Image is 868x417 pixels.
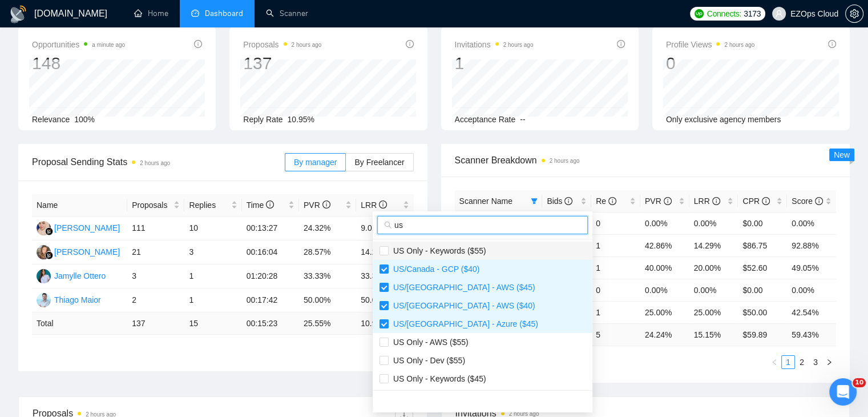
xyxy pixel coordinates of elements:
[184,288,241,312] td: 1
[792,197,822,206] span: Score
[266,9,308,18] a: searchScanner
[640,301,689,323] td: 25.00%
[243,53,321,74] div: 137
[243,38,321,51] span: Proposals
[389,301,535,310] span: US/[GEOGRAPHIC_DATA] - AWS ($40)
[771,359,778,366] span: left
[738,279,787,301] td: $0.00
[242,240,299,264] td: 00:16:04
[689,323,738,346] td: 15.15 %
[299,216,356,240] td: 24.32%
[787,279,836,301] td: 0.00%
[389,319,538,328] span: US/[GEOGRAPHIC_DATA] - Azure ($45)
[666,115,781,124] span: Only exclusive agency members
[775,10,783,18] span: user
[853,378,866,387] span: 10
[127,264,184,288] td: 3
[243,115,282,124] span: Reply Rate
[304,201,330,210] span: PVR
[299,264,356,288] td: 33.33%
[712,197,720,205] span: info-circle
[738,256,787,279] td: $52.60
[32,53,125,74] div: 148
[845,9,863,18] a: setting
[292,42,322,48] time: 2 hours ago
[459,197,512,206] span: Scanner Name
[640,323,689,346] td: 24.24 %
[782,356,794,368] a: 1
[768,355,781,369] li: Previous Page
[356,264,413,288] td: 33.33%
[846,9,863,18] span: setting
[689,212,738,234] td: 0.00%
[455,38,534,51] span: Invitations
[455,53,534,74] div: 1
[37,223,120,232] a: AJ[PERSON_NAME]
[242,264,299,288] td: 01:20:28
[288,115,314,124] span: 10.95%
[389,264,479,274] span: US/Canada - GCP ($40)
[32,115,70,124] span: Relevance
[356,288,413,312] td: 50.00%
[389,338,469,347] span: US Only - AWS ($55)
[694,197,720,206] span: LRR
[640,234,689,256] td: 42.86%
[37,295,101,304] a: TMThiago Maior
[689,256,738,279] td: 20.00%
[666,38,755,51] span: Profile Views
[787,323,836,346] td: 59.43 %
[32,312,127,335] td: Total
[666,53,755,74] div: 0
[689,279,738,301] td: 0.00%
[54,294,101,306] div: Thiago Maior
[591,279,640,301] td: 0
[45,251,53,259] img: gigradar-bm.png
[242,312,299,335] td: 00:15:23
[596,197,616,206] span: Re
[617,40,625,48] span: info-circle
[361,201,387,210] span: LRR
[266,201,274,209] span: info-circle
[54,222,120,234] div: [PERSON_NAME]
[828,40,836,48] span: info-circle
[205,9,243,18] span: Dashboard
[787,234,836,256] td: 92.88%
[547,197,572,206] span: Bids
[608,197,616,205] span: info-circle
[787,256,836,279] td: 49.05%
[37,221,51,235] img: AJ
[645,197,672,206] span: PVR
[738,234,787,256] td: $86.75
[184,240,241,264] td: 3
[389,374,486,383] span: US Only - Keywords ($45)
[640,212,689,234] td: 0.00%
[194,40,202,48] span: info-circle
[379,201,387,209] span: info-circle
[389,283,535,292] span: US/[GEOGRAPHIC_DATA] - AWS ($45)
[707,7,741,20] span: Connects:
[242,216,299,240] td: 00:13:27
[531,198,538,205] span: filter
[184,312,241,335] td: 15
[664,197,672,205] span: info-circle
[45,227,53,235] img: gigradar-bm.png
[528,193,540,210] span: filter
[356,312,413,335] td: 10.95 %
[768,355,781,369] button: left
[564,197,572,205] span: info-circle
[322,201,330,209] span: info-circle
[738,323,787,346] td: $ 59.89
[781,355,795,369] li: 1
[591,212,640,234] td: 0
[54,270,106,282] div: Jamylle Ottero
[127,288,184,312] td: 2
[822,355,836,369] button: right
[787,301,836,323] td: 42.54%
[834,150,850,159] span: New
[591,256,640,279] td: 1
[191,9,199,17] span: dashboard
[356,240,413,264] td: 14.29%
[299,312,356,335] td: 25.55 %
[689,301,738,323] td: 25.00%
[134,9,168,18] a: homeHome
